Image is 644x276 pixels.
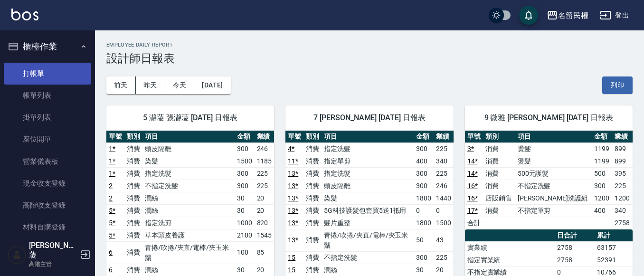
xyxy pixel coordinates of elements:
td: 消費 [124,217,142,229]
td: 消費 [303,155,322,167]
td: 消費 [303,217,322,229]
h2: Employee Daily Report [106,42,633,48]
td: 潤絲 [142,204,235,217]
h3: 設計師日報表 [106,52,633,65]
a: 掛單列表 [4,106,91,128]
table: a dense table [465,131,633,229]
a: 營業儀表板 [4,151,91,172]
td: 染髮 [322,192,414,204]
a: 座位開單 [4,128,91,150]
span: 9 微雅 [PERSON_NAME] [DATE] 日報表 [476,113,621,123]
td: 合計 [465,217,483,229]
a: 15 [288,254,295,261]
h5: [PERSON_NAME]蓤 [29,241,77,260]
td: 400 [592,204,612,217]
a: 2 [109,182,113,190]
td: 消費 [303,264,322,276]
td: 20 [255,264,275,276]
div: 名留民權 [558,10,588,21]
td: 消費 [483,155,515,167]
button: 前天 [106,76,136,94]
button: [DATE] [194,76,230,94]
span: 7 [PERSON_NAME] [DATE] 日報表 [297,113,442,123]
th: 類別 [483,131,515,143]
td: 指定洗剪 [142,217,235,229]
td: 消費 [303,204,322,217]
td: 1500 [434,217,454,229]
th: 累計 [595,229,633,242]
td: 85 [255,241,275,264]
button: 櫃檯作業 [4,34,91,59]
td: 店販銷售 [483,192,515,204]
td: 1200 [612,192,633,204]
td: 1800 [414,192,434,204]
td: 頭皮隔離 [142,143,235,155]
a: 現金收支登錄 [4,172,91,194]
td: 消費 [483,167,515,180]
th: 金額 [235,131,255,143]
td: 青捲/吹捲/夾直/電棒/夾玉米鬚 [142,241,235,264]
td: 340 [612,204,633,217]
td: 消費 [124,241,142,264]
td: 燙髮 [515,143,592,155]
th: 單號 [465,131,483,143]
button: save [519,6,538,25]
td: 52391 [595,254,633,266]
td: 消費 [124,180,142,192]
th: 業績 [255,131,275,143]
td: 消費 [124,143,142,155]
td: 燙髮 [515,155,592,167]
td: 300 [235,180,255,192]
td: 消費 [303,251,322,264]
td: 246 [434,180,454,192]
td: 0 [434,204,454,217]
td: 指定洗髮 [142,167,235,180]
td: 潤絲 [142,264,235,276]
td: 0 [414,204,434,217]
td: 消費 [124,155,142,167]
td: 不指定洗髮 [142,180,235,192]
td: 300 [235,167,255,180]
td: 2758 [555,254,595,266]
td: 髮片重整 [322,217,414,229]
td: 消費 [124,229,142,241]
td: 395 [612,167,633,180]
th: 業績 [434,131,454,143]
th: 項目 [142,131,235,143]
td: 5G科技護髮包套買5送1抵用 [322,204,414,217]
td: 1185 [255,155,275,167]
th: 單號 [285,131,303,143]
td: 1199 [592,143,612,155]
td: 225 [434,143,454,155]
td: 2758 [612,217,633,229]
td: 1200 [592,192,612,204]
button: 登出 [596,7,633,24]
td: 實業績 [465,241,555,254]
td: 1800 [414,217,434,229]
th: 類別 [303,131,322,143]
span: 5 瀞蓤 張瀞蓤 [DATE] 日報表 [118,113,263,123]
td: 消費 [303,229,322,251]
th: 類別 [124,131,142,143]
td: 青捲/吹捲/夾直/電棒/夾玉米鬚 [322,229,414,251]
td: 820 [255,217,275,229]
td: 消費 [124,204,142,217]
th: 金額 [592,131,612,143]
td: 246 [255,143,275,155]
td: 30 [414,264,434,276]
td: 潤絲 [142,192,235,204]
td: 不指定單剪 [515,204,592,217]
a: 材料自購登錄 [4,216,91,238]
td: 1440 [434,192,454,204]
p: 高階主管 [29,260,77,268]
th: 日合計 [555,229,595,242]
td: 消費 [483,204,515,217]
a: 15 [288,266,295,274]
td: 225 [612,180,633,192]
th: 項目 [322,131,414,143]
td: 20 [255,204,275,217]
td: 300 [235,143,255,155]
td: 43 [434,229,454,251]
td: 1199 [592,155,612,167]
a: 6 [109,248,113,256]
